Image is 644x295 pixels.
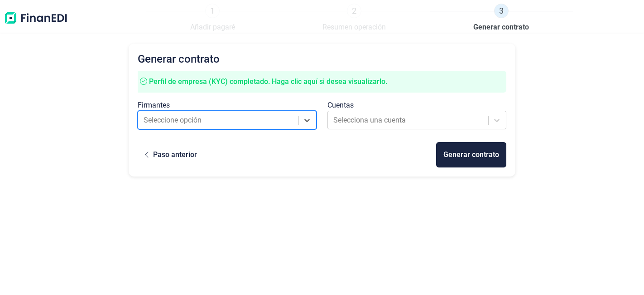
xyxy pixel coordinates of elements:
div: Paso anterior [153,149,197,160]
span: 3 [494,4,509,18]
a: 3Generar contrato [473,4,529,33]
h2: Generar contrato [138,53,506,65]
img: Logo de aplicación [4,4,68,33]
button: Paso anterior [138,142,204,167]
div: Firmantes [138,100,317,111]
div: Cuentas [327,100,506,111]
button: Generar contrato [436,142,506,167]
span: Perfil de empresa (KYC) completado. Haga clic aquí si desea visualizarlo. [149,77,387,86]
div: Generar contrato [443,149,499,160]
span: Generar contrato [473,22,529,33]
